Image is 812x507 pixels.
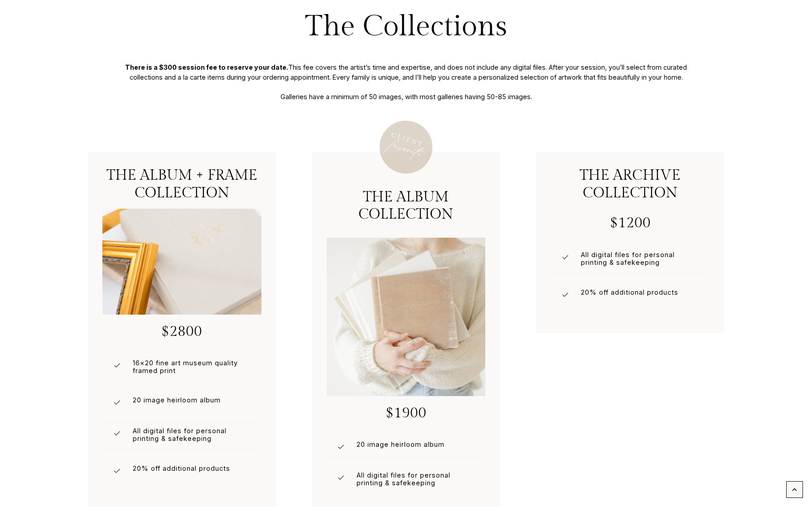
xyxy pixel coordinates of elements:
h5: 20% off additional products [133,464,254,477]
h5: All digital files for personal printing & safekeeping [357,471,478,492]
h2: the ARCHIVE Collection [551,167,710,201]
strong: There is a $300 session fee to reserve your date. [125,63,288,71]
h5: All digital files for personal printing & safekeeping [133,427,254,447]
img: Beige book with gold picture frames on linen. [102,209,261,315]
h3: $1900 [327,399,486,427]
p: This fee covers the artist’s time and expertise, and does not include any digital files. After yo... [88,55,724,101]
img: Person holding three hardcover books in plush covers. [327,238,486,397]
h3: $1200 [551,209,710,237]
h2: the Album + frame Collection [102,167,261,201]
h5: 20 image heirloom album [357,440,478,453]
h2: The Collections [88,10,724,44]
h2: the ALBUM collection [327,188,486,238]
h3: $2800 [102,317,261,345]
h5: 20 image heirloom album [133,396,254,408]
h5: All digital files for personal printing & safekeeping [581,251,702,271]
h5: 16×20 fine art museum quality framed print [133,359,254,379]
a: Scroll to top [786,481,803,498]
img: Client Favorite Badge [379,120,433,173]
h5: 20% off additional products [581,288,702,301]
